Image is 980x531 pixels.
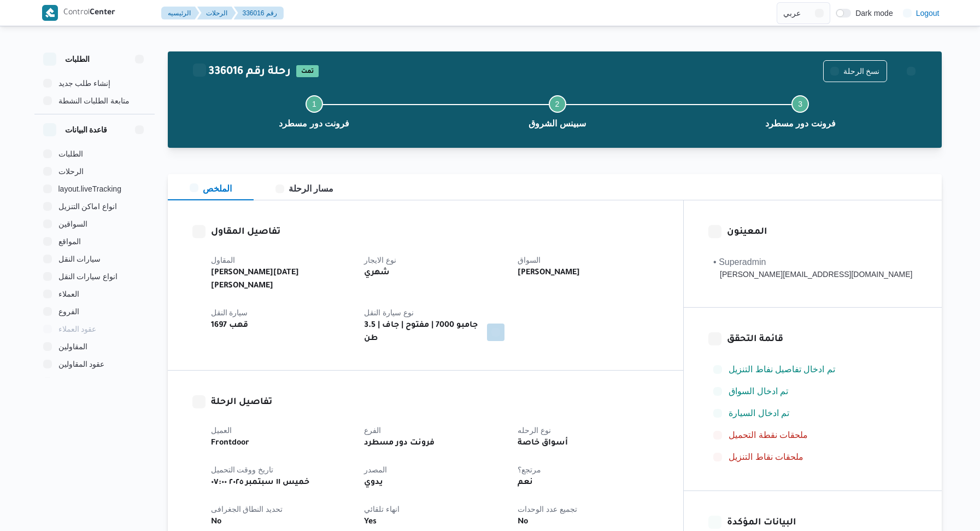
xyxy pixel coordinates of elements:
span: العميل [211,426,232,435]
h3: تفاصيل المقاول [211,225,659,240]
button: ملحقات نقطة التحميل [709,426,917,444]
span: سيارات النقل [58,252,101,265]
button: قاعدة البيانات [43,123,146,136]
button: سبينس الشروق [436,82,679,139]
button: الرحلات [197,7,236,20]
button: انواع سيارات النقل [39,268,150,285]
b: يدوي [364,476,383,489]
span: فرونت دور مسطرد [765,117,836,130]
button: تم ادخال السيارة [709,405,917,422]
b: [PERSON_NAME][DATE] [PERSON_NAME] [211,267,349,293]
span: تجميع عدد الوحدات [518,505,577,513]
span: انواع سيارات النقل [58,270,118,283]
span: layout.liveTracking [58,182,121,195]
span: Dark mode [851,9,893,18]
button: فرونت دور مسطرد [679,82,922,139]
span: الفروع [58,305,79,318]
button: تم ادخال تفاصيل نفاط التنزيل [709,361,917,378]
button: تم ادخال السواق [709,383,917,400]
button: Logout [899,2,944,24]
span: 3 [798,100,802,108]
span: السواق [518,256,541,264]
span: إنشاء طلب جديد [58,77,111,90]
span: المقاولين [58,340,87,353]
button: الرئيسيه [161,7,199,20]
div: قاعدة البيانات [34,145,155,382]
button: العملاء [39,285,150,303]
b: تمت [301,68,314,75]
span: تم ادخال تفاصيل نفاط التنزيل [729,365,835,374]
span: نوع سيارة النقل [364,308,414,317]
span: نسخ الرحلة [843,65,880,78]
b: قهب 1697 [211,319,248,332]
span: العملاء [58,287,79,301]
b: نعم [518,476,533,489]
b: No [211,516,221,529]
span: تم ادخال السيارة [729,407,789,420]
div: • Superadmin [713,256,912,269]
span: اجهزة التليفون [58,375,104,388]
span: مسار الرحلة [275,184,333,193]
button: سيارات النقل [39,250,150,268]
span: تم ادخال السواق [729,385,788,398]
span: فرونت دور مسطرد [279,117,349,130]
span: نوع الرحله [518,426,551,435]
button: المقاولين [39,338,150,355]
button: فرونت دور مسطرد [193,82,436,139]
span: المقاول [211,256,235,264]
b: [PERSON_NAME] [518,267,580,280]
button: عقود العملاء [39,320,150,338]
b: أسواق خاصة [518,437,568,450]
b: No [518,516,528,529]
h3: البيانات المؤكدة [727,516,917,530]
button: 336016 رقم [234,7,284,20]
button: الفروع [39,303,150,320]
b: جامبو 7000 | مفتوح | جاف | 3.5 طن [364,319,479,345]
span: الطلبات [58,147,83,160]
b: فرونت دور مسطرد [364,437,435,450]
span: ملحقات نقاط التنزيل [729,451,803,464]
span: تمت [296,65,319,77]
span: تم ادخال السيارة [729,408,789,418]
h2: 336016 رحلة رقم [193,65,291,79]
button: المواقع [39,233,150,250]
b: خميس ١١ سبتمبر ٢٠٢٥ ٠٧:٠٠ [211,476,309,489]
span: انواع اماكن التنزيل [58,200,118,213]
span: تاريخ ووقت التحميل [211,465,274,474]
span: مرتجع؟ [518,465,541,474]
h3: قائمة التحقق [727,332,917,347]
span: تم ادخال تفاصيل نفاط التنزيل [729,363,835,376]
span: عقود العملاء [58,322,97,336]
span: الرحلات [58,165,84,178]
span: نوع الايجار [364,256,396,264]
button: اجهزة التليفون [39,373,150,390]
span: سيارة النقل [211,308,248,317]
span: السواقين [58,217,87,230]
span: الملخص [190,184,232,193]
span: ملحقات نقطة التحميل [729,430,808,440]
span: Logout [916,7,940,20]
span: ملحقات نقطة التحميل [729,429,808,442]
button: الرحلات [39,163,150,180]
button: layout.liveTracking [39,180,150,198]
button: نسخ الرحلة [823,60,887,82]
span: المصدر [364,465,387,474]
div: الطلبات [34,74,155,114]
span: متابعة الطلبات النشطة [58,94,130,107]
b: شهري [364,267,390,280]
button: السواقين [39,215,150,233]
img: X8yXhbKr1z7QwAAAABJRU5ErkJggg== [42,5,58,21]
button: إنشاء طلب جديد [39,74,150,92]
button: الطلبات [39,145,150,163]
span: • Superadmin mohamed.nabil@illa.com.eg [713,256,912,280]
span: عقود المقاولين [58,357,105,371]
button: Actions [900,60,922,82]
h3: تفاصيل الرحلة [211,395,659,410]
span: ملحقات نقاط التنزيل [729,452,803,461]
button: متابعة الطلبات النشطة [39,92,150,109]
b: Yes [364,516,377,529]
b: Frontdoor [211,437,249,450]
span: 1 [312,100,316,108]
span: 2 [555,100,560,108]
h3: المعينون [727,225,917,240]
